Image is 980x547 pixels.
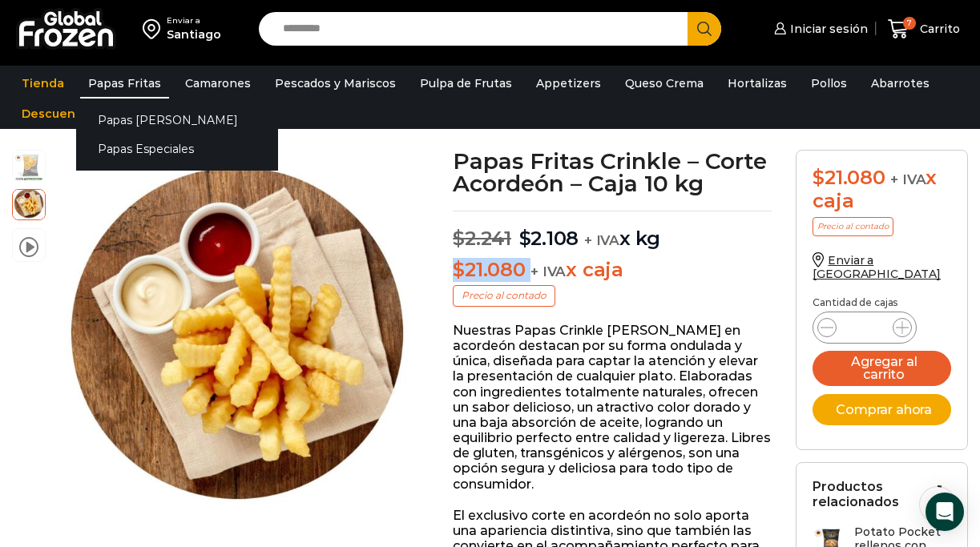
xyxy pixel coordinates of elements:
p: Precio al contado [453,285,555,306]
input: Product quantity [849,316,880,339]
button: Agregar al carrito [813,351,951,386]
bdi: 21.080 [813,166,885,189]
a: Pulpa de Frutas [412,68,520,99]
a: Hortalizas [720,68,795,99]
a: Papas Especiales [76,135,278,164]
span: $ [453,258,465,281]
h2: Productos relacionados [813,479,951,509]
img: fto1 [54,150,421,517]
span: $ [519,227,531,250]
span: papas-crinkles [13,151,45,183]
a: Enviar a [GEOGRAPHIC_DATA] [813,253,941,281]
a: Papas Fritas [80,68,169,99]
a: Descuentos [14,99,103,129]
a: Pollos [803,68,855,99]
span: 7 [903,17,916,30]
p: Nuestras Papas Crinkle [PERSON_NAME] en acordeón destacan por su forma ondulada y única, diseñada... [453,323,772,492]
div: Open Intercom Messenger [926,493,964,531]
p: Precio al contado [813,217,893,236]
span: + IVA [584,232,619,248]
div: 2 / 3 [54,150,421,517]
p: x caja [453,259,772,282]
div: x caja [813,167,951,213]
span: + IVA [530,263,566,280]
img: address-field-icon.svg [143,15,167,42]
a: Camarones [177,68,259,99]
span: + IVA [890,171,926,187]
a: Tienda [14,68,72,99]
span: Carrito [916,21,960,37]
p: Cantidad de cajas [813,297,951,308]
div: Enviar a [167,15,221,26]
p: x kg [453,211,772,251]
a: Queso Crema [617,68,712,99]
span: fto1 [13,187,45,219]
span: $ [453,227,465,250]
bdi: 21.080 [453,258,525,281]
bdi: 2.241 [453,227,511,250]
button: Comprar ahora [813,394,951,425]
h1: Papas Fritas Crinkle – Corte Acordeón – Caja 10 kg [453,150,772,195]
a: Abarrotes [863,68,938,99]
a: Appetizers [528,68,609,99]
bdi: 2.108 [519,227,579,250]
a: Papas [PERSON_NAME] [76,105,278,135]
span: Iniciar sesión [786,21,868,37]
a: 7 Carrito [884,10,964,48]
a: Iniciar sesión [770,13,868,45]
span: $ [813,166,825,189]
a: Pescados y Mariscos [267,68,404,99]
button: Search button [688,12,721,46]
div: Santiago [167,26,221,42]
